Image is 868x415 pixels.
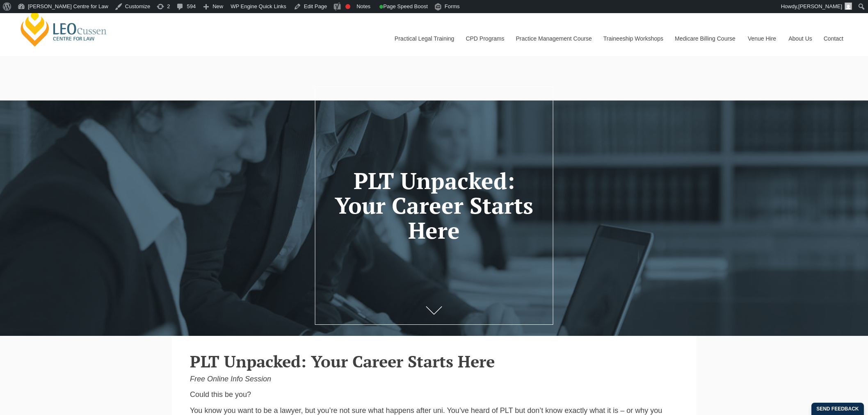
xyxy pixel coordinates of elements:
a: [PERSON_NAME] Centre for Law [18,9,109,48]
a: Venue Hire [742,21,782,56]
a: Traineeship Workshops [597,21,669,56]
p: Could this be you? [190,390,678,399]
a: CPD Programs [459,21,509,56]
a: About Us [782,21,818,56]
span: [PERSON_NAME] [798,3,842,9]
div: Focus keyphrase not set [345,4,350,9]
iframe: LiveChat chat widget [743,219,847,394]
strong: PLT Unpacked: Your Career Starts Here [190,350,495,372]
a: Medicare Billing Course [669,21,742,56]
a: Practical Legal Training [388,21,460,56]
i: Free Online Info Session [190,375,271,383]
a: Practice Management Course [510,21,597,56]
h1: PLT Unpacked: Your Career Starts Here [330,169,538,243]
a: Contact [818,21,850,56]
